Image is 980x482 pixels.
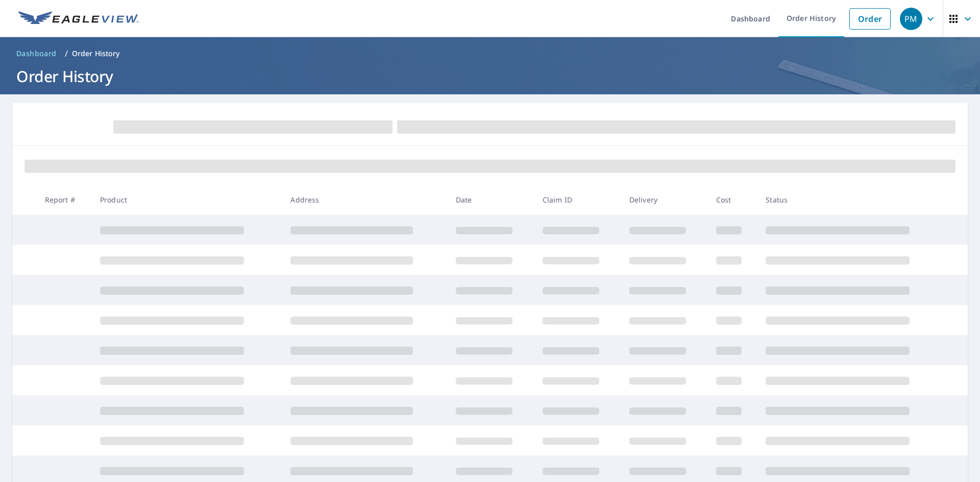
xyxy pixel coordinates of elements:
nav: breadcrumb [12,45,968,62]
div: PM [900,8,922,30]
h1: Order History [12,66,968,87]
th: Report # [37,185,92,215]
a: Order [849,8,891,30]
th: Product [92,185,282,215]
img: EV Logo [18,11,139,27]
a: Dashboard [12,45,61,62]
th: Status [757,185,948,215]
th: Address [282,185,447,215]
th: Date [448,185,534,215]
p: Order History [72,48,120,59]
span: Dashboard [16,48,57,59]
th: Cost [708,185,758,215]
li: / [65,47,68,60]
th: Claim ID [534,185,621,215]
th: Delivery [621,185,708,215]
